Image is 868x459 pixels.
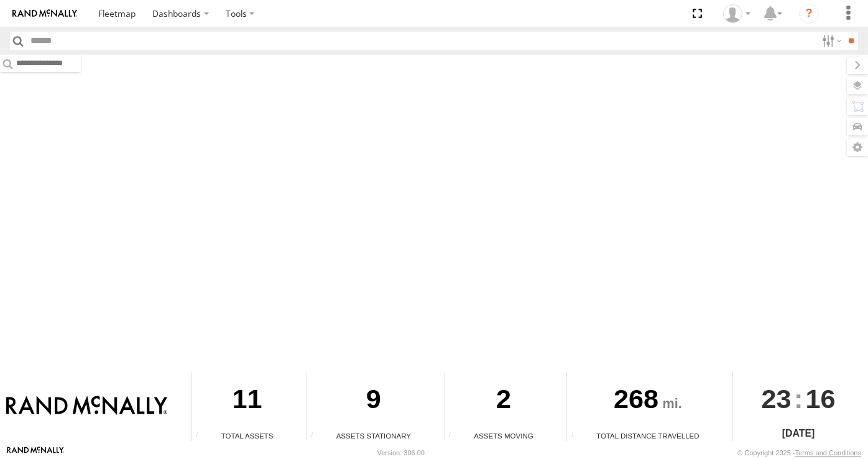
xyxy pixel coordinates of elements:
[733,372,863,425] div: :
[307,430,440,441] div: Assets Stationary
[567,430,728,441] div: Total Distance Travelled
[192,430,302,441] div: Total Assets
[567,432,586,441] div: Total distance travelled by all assets within specified date range and applied filters
[445,432,464,441] div: Total number of assets current in transit.
[7,447,64,459] a: Visit our Website
[307,372,440,430] div: 9
[799,4,819,24] i: ?
[445,430,563,441] div: Assets Moving
[737,449,861,457] div: © Copyright 2025 -
[795,449,861,457] a: Terms and Conditions
[817,32,844,50] label: Search Filter Options
[192,432,211,441] div: Total number of Enabled Assets
[12,9,77,18] img: rand-logo.svg
[192,372,302,430] div: 11
[733,426,863,441] div: [DATE]
[567,372,728,430] div: 268
[719,4,755,23] div: Valeo Dash
[847,139,868,156] label: Map Settings
[6,396,167,417] img: Rand McNally
[762,372,792,425] span: 23
[377,449,425,457] div: Version: 306.00
[806,372,836,425] span: 16
[445,372,563,430] div: 2
[307,432,326,441] div: Total number of assets current stationary.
